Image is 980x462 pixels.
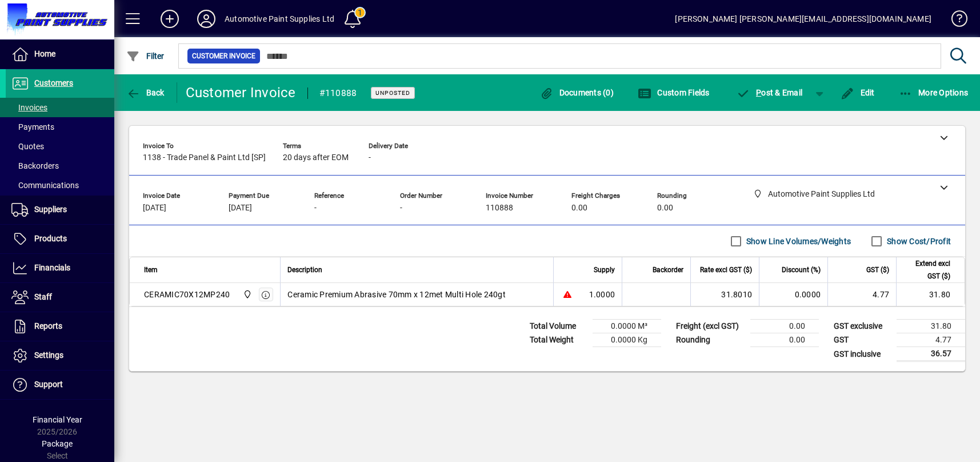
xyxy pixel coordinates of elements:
[6,156,114,176] a: Backorders
[537,82,617,103] button: Documents (0)
[828,320,897,333] td: GST exclusive
[42,439,73,448] span: Package
[11,142,44,151] span: Quotes
[126,51,165,61] span: Filter
[6,283,114,312] a: Staff
[287,289,506,300] span: Ceramic Premium Abrasive 70mm x 12met Multi Hole 240gt
[34,263,70,272] span: Financials
[903,257,950,282] span: Extend excl GST ($)
[6,254,114,282] a: Financials
[34,351,63,360] span: Settings
[34,78,73,87] span: Customers
[750,320,819,333] td: 0.00
[225,10,334,28] div: Automotive Paint Supplies Ltd
[750,333,819,347] td: 0.00
[6,225,114,253] a: Products
[123,46,167,66] button: Filter
[899,88,969,97] span: More Options
[524,320,593,333] td: Total Volume
[827,283,896,306] td: 4.77
[11,181,79,190] span: Communications
[782,264,821,276] span: Discount (%)
[314,204,317,213] span: -
[192,50,255,62] span: Customer Invoice
[737,88,803,97] span: ost & Email
[6,137,114,156] a: Quotes
[539,88,614,97] span: Documents (0)
[896,283,965,306] td: 31.80
[635,82,713,103] button: Custom Fields
[885,236,951,247] label: Show Cost/Profit
[375,89,410,97] span: Unposted
[34,292,52,301] span: Staff
[123,82,167,103] button: Back
[6,341,114,370] a: Settings
[11,161,59,170] span: Backorders
[6,371,114,399] a: Support
[571,204,587,213] span: 0.00
[34,321,62,330] span: Reports
[670,320,750,333] td: Freight (excl GST)
[34,205,67,214] span: Suppliers
[744,236,851,247] label: Show Line Volumes/Weights
[593,320,661,333] td: 0.0000 M³
[593,333,661,347] td: 0.0000 Kg
[897,333,965,347] td: 4.77
[6,98,114,117] a: Invoices
[594,264,615,276] span: Supply
[675,10,931,28] div: [PERSON_NAME] [PERSON_NAME][EMAIL_ADDRESS][DOMAIN_NAME]
[114,82,177,103] app-page-header-button: Back
[144,264,158,276] span: Item
[700,264,752,276] span: Rate excl GST ($)
[657,204,673,213] span: 0.00
[369,153,371,162] span: -
[6,40,114,69] a: Home
[283,153,349,162] span: 20 days after EOM
[11,103,47,112] span: Invoices
[287,264,322,276] span: Description
[319,84,357,102] div: #110888
[6,312,114,341] a: Reports
[866,264,889,276] span: GST ($)
[486,204,513,213] span: 110888
[6,176,114,195] a: Communications
[943,2,966,39] a: Knowledge Base
[188,9,225,29] button: Profile
[240,288,253,301] span: Automotive Paint Supplies Ltd
[229,204,252,213] span: [DATE]
[11,122,54,132] span: Payments
[34,380,63,389] span: Support
[828,347,897,361] td: GST inclusive
[151,9,188,29] button: Add
[126,88,165,97] span: Back
[838,82,878,103] button: Edit
[670,333,750,347] td: Rounding
[6,117,114,137] a: Payments
[144,289,230,300] div: CERAMIC70X12MP240
[34,49,55,58] span: Home
[524,333,593,347] td: Total Weight
[653,264,683,276] span: Backorder
[698,289,752,300] div: 31.8010
[589,289,615,300] span: 1.0000
[897,320,965,333] td: 31.80
[6,196,114,224] a: Suppliers
[896,82,971,103] button: More Options
[143,153,266,162] span: 1138 - Trade Panel & Paint Ltd [SP]
[828,333,897,347] td: GST
[400,204,402,213] span: -
[638,88,710,97] span: Custom Fields
[731,82,809,103] button: Post & Email
[34,234,67,243] span: Products
[143,204,166,213] span: [DATE]
[897,347,965,361] td: 36.57
[756,88,761,97] span: P
[33,415,82,424] span: Financial Year
[186,83,296,102] div: Customer Invoice
[759,283,827,306] td: 0.0000
[841,88,875,97] span: Edit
